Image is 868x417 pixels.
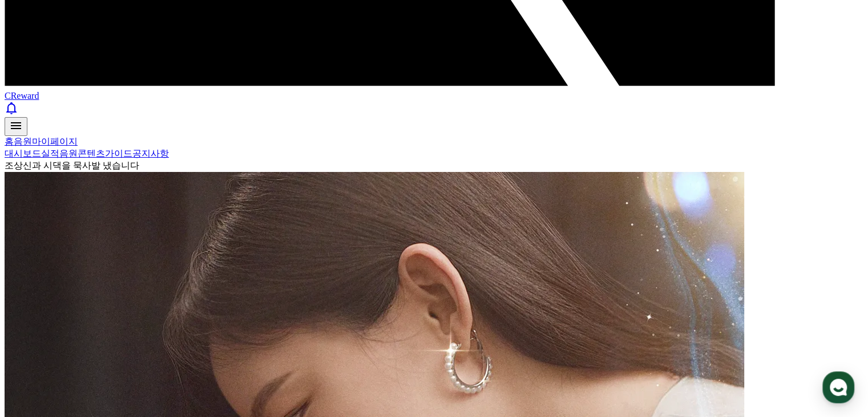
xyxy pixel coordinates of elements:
a: 설정 [147,322,219,351]
a: 홈 [5,137,14,146]
a: 음원 [14,137,32,146]
span: CReward [5,91,39,101]
a: CReward [5,81,863,101]
a: 음원 [59,149,78,158]
a: 대시보드 [5,149,41,158]
a: 공지사항 [132,149,169,158]
span: 홈 [36,339,43,348]
a: 홈 [3,322,75,351]
a: 실적 [41,149,59,158]
a: 콘텐츠 [78,149,105,158]
span: 설정 [176,339,190,348]
span: 대화 [104,340,118,349]
a: 대화 [75,322,147,351]
a: 가이드 [105,149,132,158]
div: 조상신과 시댁을 묵사발 냈습니다 [5,160,863,172]
a: 마이페이지 [32,137,78,146]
